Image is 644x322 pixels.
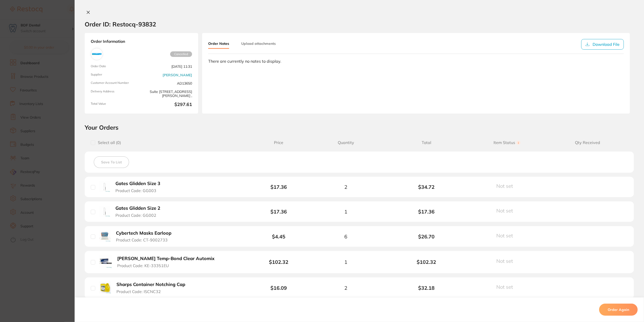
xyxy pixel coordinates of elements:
[85,124,634,131] h2: Your Orders
[99,181,110,192] img: Gates Glidden Size 3
[241,39,276,48] button: Upload attachments
[386,209,467,214] b: $17.36
[581,39,624,50] button: Download File
[495,183,519,189] button: Not set
[91,64,139,69] span: Order Date
[495,284,519,290] button: Not set
[91,73,139,77] span: Supplier
[115,181,160,186] b: Gates Glidden Size 3
[599,304,638,316] button: Order Again
[114,181,167,193] button: Gates Glidden Size 3 Product Code: GG003
[116,231,171,236] b: Cybertech Masks Earloop
[305,140,386,145] span: Quantity
[91,39,192,44] strong: Order Information
[344,209,347,214] span: 1
[91,81,139,85] span: Customer Account Number
[143,90,192,98] span: Suite [STREET_ADDRESS][PERSON_NAME] ,
[386,184,467,190] b: $34.72
[270,208,287,215] b: $17.36
[386,140,467,145] span: Total
[91,90,139,98] span: Delivery Address
[547,140,628,145] span: Qty Received
[115,206,160,211] b: Gates Glidden Size 2
[143,102,192,108] b: $297.61
[116,289,161,294] span: Product Code: ISCNC32
[386,259,467,265] b: $102.32
[163,73,192,77] a: [PERSON_NAME]
[115,188,156,193] span: Product Code: GG003
[270,285,287,291] b: $16.09
[116,282,185,287] b: Sharps Container Notching Cap
[386,234,467,239] b: $26.70
[496,284,513,290] span: Not set
[467,140,547,145] span: Item Status
[496,232,513,239] span: Not set
[496,258,513,264] span: Not set
[116,256,219,268] button: [PERSON_NAME] Temp-Bond Clear Automix Product Code: KE-33351EU
[208,59,624,63] div: There are currently no notes to display.
[495,207,519,214] button: Not set
[496,183,513,189] span: Not set
[344,184,347,190] span: 2
[344,285,347,291] span: 2
[92,49,102,59] img: Adam Dental
[272,233,285,240] b: $4.45
[116,238,168,242] span: Product Code: CT-9002733
[252,140,305,145] span: Price
[208,39,229,49] button: Order Notes
[344,234,347,239] span: 6
[115,282,191,294] button: Sharps Container Notching Cap Product Code: ISCNC32
[117,256,214,261] b: [PERSON_NAME] Temp-Bond Clear Automix
[170,51,192,57] span: Cancelled
[94,156,129,168] button: Save To List
[114,230,177,243] button: Cybertech Masks Earloop Product Code: CT-9002733
[99,206,110,217] img: Gates Glidden Size 2
[115,213,156,218] span: Product Code: GG002
[91,102,139,108] span: Total Value
[143,64,192,69] span: [DATE] 11:31
[270,184,287,190] b: $17.36
[386,285,467,291] b: $32.18
[95,140,121,145] span: Select all ( 0 )
[99,281,111,294] img: Sharps Container Notching Cap
[99,230,111,242] img: Cybertech Masks Earloop
[85,20,156,28] h2: Order ID: Restocq- 93832
[99,255,112,268] img: Kerr Temp-Bond Clear Automix
[114,205,167,218] button: Gates Glidden Size 2 Product Code: GG002
[143,81,192,85] span: AD13650
[344,259,347,265] span: 1
[495,232,519,239] button: Not set
[269,259,288,265] b: $102.32
[496,207,513,214] span: Not set
[117,263,169,268] span: Product Code: KE-33351EU
[495,258,519,264] button: Not set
